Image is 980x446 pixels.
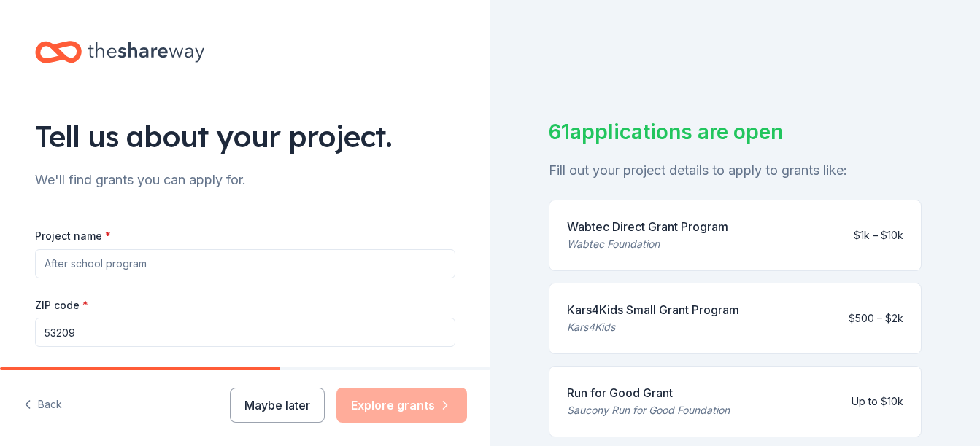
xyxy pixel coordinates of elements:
div: Wabtec Foundation [567,235,728,253]
button: Back [23,390,62,420]
div: Run for Good Grant [567,384,730,402]
button: Maybe later [230,388,325,423]
label: ZIP code [35,298,88,313]
input: 12345 (U.S. only) [35,318,455,347]
div: Fill out your project details to apply to grants like: [549,159,922,182]
input: After school program [35,249,455,278]
div: Kars4Kids Small Grant Program [567,301,739,318]
div: Saucony Run for Good Foundation [567,402,730,419]
div: Up to $10k [852,393,903,410]
div: $1k – $10k [854,227,903,244]
div: Wabtec Direct Grant Program [567,218,728,235]
label: Project name [35,229,111,243]
div: We'll find grants you can apply for. [35,168,455,192]
div: $500 – $2k [849,310,903,327]
div: 61 applications are open [549,117,922,147]
div: Tell us about your project. [35,116,455,157]
div: Kars4Kids [567,318,739,336]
